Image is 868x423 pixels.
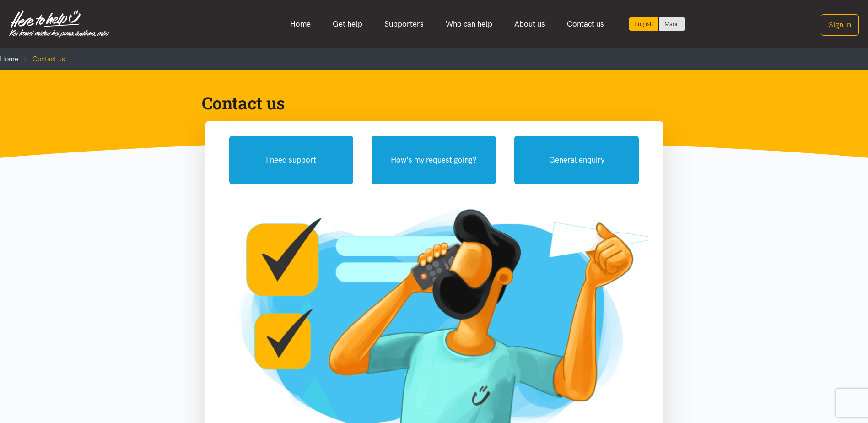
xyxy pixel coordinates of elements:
a: Get help [322,14,373,34]
button: How's my request going? [372,136,496,184]
button: Sign in [821,14,859,36]
button: General enquiry [514,136,639,184]
a: Who can help [435,14,503,34]
a: About us [503,14,556,34]
img: Home [9,10,109,38]
a: Contact us [556,14,615,34]
div: Language toggle [629,17,685,31]
button: I need support [229,136,354,184]
a: Switch to Te Reo Māori [659,17,685,31]
li: Contact us [18,54,65,65]
div: Current language [629,17,659,31]
a: Supporters [373,14,435,34]
a: Home [279,14,322,34]
h1: Contact us [202,92,652,114]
